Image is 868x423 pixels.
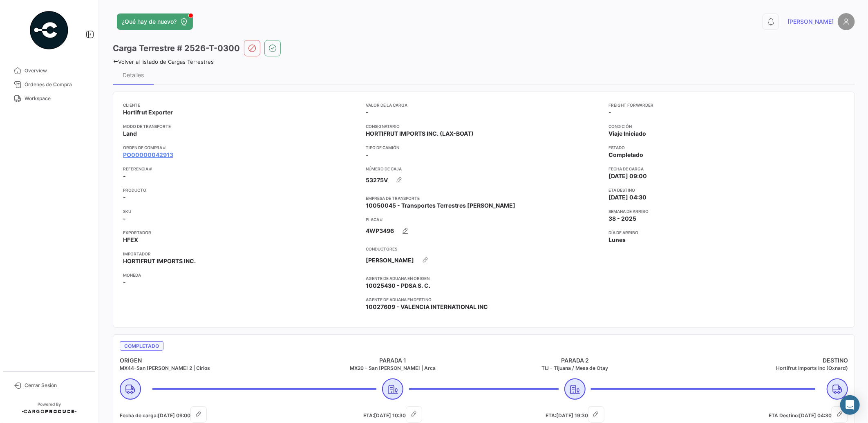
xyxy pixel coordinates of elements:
h5: TIJ - Tijuana / Mesa de Otay [484,365,666,372]
app-card-info-title: Fecha de carga [608,166,845,172]
span: [PERSON_NAME] [366,256,414,264]
app-card-info-title: Estado [608,144,845,151]
h4: PARADA 2 [484,356,666,365]
app-card-info-title: Importador [123,251,359,257]
h5: MX44-San [PERSON_NAME] 2 | Cirios [120,365,302,372]
span: - [123,278,126,286]
span: HORTIFRUT IMPORTS INC. (LAX-BOAT) [366,130,474,138]
span: [PERSON_NAME] [787,18,834,26]
span: Completado [120,341,163,351]
h5: ETA: [484,406,666,423]
app-card-info-title: Modo de Transporte [123,123,359,130]
app-card-info-title: Producto [123,187,359,193]
span: Cerrar Sesión [25,382,88,389]
h5: Hortifrut Imports Inc (Oxnard) [666,365,848,372]
span: 10050045 - Transportes Terrestres [PERSON_NAME] [366,201,515,210]
h5: ETA Destino: [666,406,848,423]
span: HFEX [123,236,138,244]
span: [DATE] 09:00 [608,172,647,180]
img: placeholder-user.png [838,13,855,30]
app-card-info-title: Agente de Aduana en Origen [366,275,602,282]
app-card-info-title: Valor de la Carga [366,102,602,108]
app-card-info-title: Placa # [366,216,602,223]
h3: Carga Terrestre # 2526-T-0300 [113,43,240,54]
app-card-info-title: Empresa de Transporte [366,195,602,201]
span: [DATE] 04:30 [608,193,647,201]
a: Overview [7,64,92,78]
span: Workspace [25,95,88,102]
span: 4WP3496 [366,227,394,235]
app-card-info-title: Condición [608,123,845,130]
a: PO00000042913 [123,151,173,159]
span: [DATE] 09:00 [158,412,190,419]
app-card-info-title: Día de Arribo [608,229,845,236]
span: Hortifrut Exporter [123,108,173,116]
span: 53275V [366,176,388,184]
app-card-info-title: ETA Destino [608,187,845,193]
a: Workspace [7,92,92,105]
span: Completado [608,151,643,159]
h4: DESTINO [666,356,848,365]
span: [DATE] 04:30 [799,412,832,419]
span: - [123,172,126,180]
h4: PARADA 1 [302,356,484,365]
img: powered-by.png [29,10,69,51]
app-card-info-title: Exportador [123,229,359,236]
app-card-info-title: Tipo de Camión [366,144,602,151]
app-card-info-title: SKU [123,208,359,215]
span: Viaje Iniciado [608,130,646,138]
a: Órdenes de Compra [7,78,92,92]
span: 10027609 - VALENCIA INTERNATIONAL INC [366,303,488,311]
h5: ETA: [302,406,484,423]
h5: Fecha de carga: [120,406,302,423]
span: Lunes [608,236,626,244]
span: - [366,108,369,116]
span: Overview [25,67,88,74]
div: Abrir Intercom Messenger [840,395,860,415]
span: Land [123,130,137,138]
span: Órdenes de Compra [25,81,88,88]
h4: ORIGEN [120,356,302,365]
span: [DATE] 19:30 [556,412,588,419]
span: - [123,193,126,201]
app-card-info-title: Agente de Aduana en Destino [366,296,602,303]
app-card-info-title: Cliente [123,102,359,108]
span: HORTIFRUT IMPORTS INC. [123,257,196,265]
span: [DATE] 10:30 [374,412,406,419]
div: Detalles [123,72,144,78]
span: - [123,215,126,223]
app-card-info-title: Consignatario [366,123,602,130]
span: 38 - 2025 [608,215,636,223]
app-card-info-title: Referencia # [123,166,359,172]
button: ¿Qué hay de nuevo? [117,13,193,30]
app-card-info-title: Moneda [123,272,359,278]
span: 10025430 - PDSA S. C. [366,282,430,290]
h5: MX20 - San [PERSON_NAME] | Arca [302,365,484,372]
app-card-info-title: Freight Forwarder [608,102,845,108]
span: ¿Qué hay de nuevo? [122,18,177,26]
app-card-info-title: Conductores [366,246,602,252]
app-card-info-title: Orden de Compra # [123,144,359,151]
app-card-info-title: Semana de Arribo [608,208,845,215]
a: Volver al listado de Cargas Terrestres [113,58,214,65]
span: - [608,108,611,116]
span: - [366,151,369,159]
app-card-info-title: Número de Caja [366,166,602,172]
